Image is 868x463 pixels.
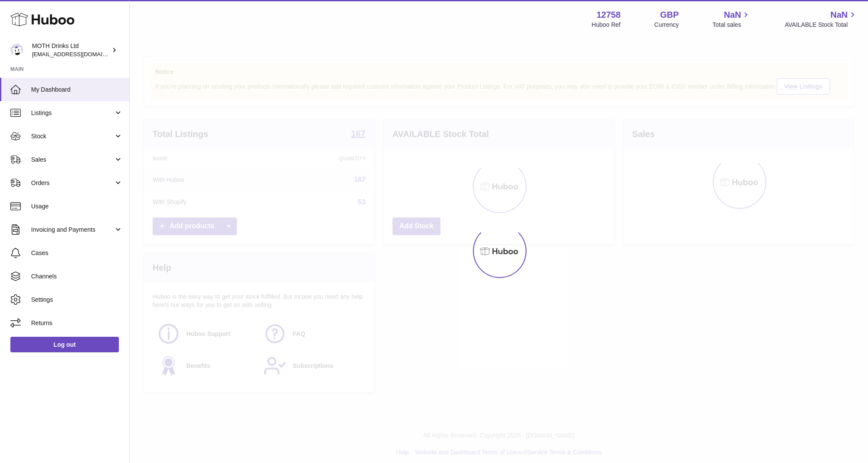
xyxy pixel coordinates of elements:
span: [EMAIL_ADDRESS][DOMAIN_NAME] [32,51,127,57]
div: MOTH Drinks Ltd [32,42,110,58]
span: My Dashboard [31,86,123,94]
span: Stock [31,132,114,140]
strong: 12758 [597,9,621,21]
span: NaN [724,9,741,21]
span: Listings [31,109,114,117]
span: AVAILABLE Stock Total [785,21,858,29]
a: NaN AVAILABLE Stock Total [785,9,858,29]
a: NaN Total sales [712,9,751,29]
img: orders@mothdrinks.com [10,44,23,57]
span: Orders [31,179,114,187]
span: Channels [31,272,123,281]
span: Cases [31,249,123,257]
div: Currency [654,21,679,29]
a: Log out [10,337,119,352]
span: Usage [31,202,123,211]
div: Huboo Ref [592,21,621,29]
span: NaN [830,9,848,21]
span: Sales [31,156,114,164]
span: Total sales [712,21,751,29]
span: Returns [31,319,123,327]
span: Settings [31,296,123,304]
span: Invoicing and Payments [31,226,114,234]
strong: GBP [660,9,679,21]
